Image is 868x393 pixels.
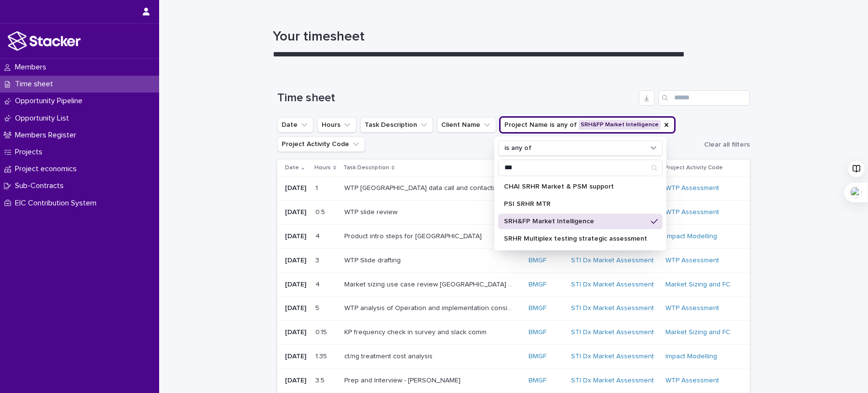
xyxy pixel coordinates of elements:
[277,224,750,248] tr: [DATE]44 Product intro steps for [GEOGRAPHIC_DATA]Product intro steps for [GEOGRAPHIC_DATA] BMGF ...
[285,184,308,192] p: [DATE]
[285,208,308,217] p: [DATE]
[360,117,433,133] button: Task Description
[529,352,546,361] a: BMGF
[529,377,546,385] a: BMGF
[11,199,104,208] p: EIC Contribution System
[285,232,308,241] p: [DATE]
[277,321,750,345] tr: [DATE]0.150.15 KP frequency check in survey and slack commKP frequency check in survey and slack ...
[571,281,654,289] a: STI Dx Market Assessment
[571,304,654,312] a: STI Dx Market Assessment
[277,91,635,105] h1: Time sheet
[315,230,322,241] p: 4
[277,136,365,152] button: Project Activity Code
[665,163,723,173] p: Project Activity Code
[704,141,750,148] span: Clear all filters
[437,117,496,133] button: Client Name
[500,117,675,133] button: Project Name
[571,352,654,361] a: STI Dx Market Assessment
[665,377,719,385] a: WTP Assessment
[344,326,488,337] p: KP frequency check in survey and slack comm
[529,281,546,289] a: BMGF
[504,183,647,190] p: CHAI SRHR Market & PSM support
[285,281,308,289] p: [DATE]
[665,184,719,192] a: WTP Assessment
[277,248,750,272] tr: [DATE]33 WTP Slide draftingWTP Slide drafting BMGF STI Dx Market Assessment WTP Assessment
[285,328,308,337] p: [DATE]
[285,352,308,361] p: [DATE]
[504,201,647,207] p: PSI SRHR MTR
[314,163,331,173] p: Hours
[277,201,750,225] tr: [DATE]0.50.5 WTP slide reviewWTP slide review BMGF STI Dx Market Assessment WTP Assessment
[315,279,322,289] p: 4
[344,279,515,289] p: Market sizing use case review Kenya and deliverable review
[499,160,662,176] input: Search
[277,368,750,393] tr: [DATE]3.53.5 Prep and Interview - [PERSON_NAME]Prep and Interview - [PERSON_NAME] BMGF STI Dx Mar...
[344,255,403,265] p: WTP Slide drafting
[571,377,654,385] a: STI Dx Market Assessment
[571,328,654,337] a: STI Dx Market Assessment
[343,163,389,173] p: Task Description
[11,96,90,106] p: Opportunity Pipeline
[277,176,750,201] tr: [DATE]11 WTP [GEOGRAPHIC_DATA] data call and contacting stakeholdersWTP [GEOGRAPHIC_DATA] data ca...
[317,117,356,133] button: Hours
[315,182,320,192] p: 1
[529,257,546,265] a: BMGF
[504,144,531,152] p: is any of
[665,208,719,217] a: WTP Assessment
[11,63,54,72] p: Members
[277,117,313,133] button: Date
[11,164,84,174] p: Project economics
[11,181,71,190] p: Sub-Contracts
[498,160,663,176] div: Search
[658,90,750,106] input: Search
[315,375,326,385] p: 3.5
[277,344,750,368] tr: [DATE]1.351.35 ct/ng treatment cost analysisct/ng treatment cost analysis BMGF STI Dx Market Asse...
[344,230,484,241] p: Product intro steps for [GEOGRAPHIC_DATA]
[315,326,329,337] p: 0.15
[285,163,299,173] p: Date
[8,31,81,51] img: stacker-logo-white.png
[315,255,321,265] p: 3
[277,272,750,297] tr: [DATE]44 Market sizing use case review [GEOGRAPHIC_DATA] and deliverable reviewMarket sizing use ...
[571,257,654,265] a: STI Dx Market Assessment
[504,235,647,242] p: SRHR Multiplex testing strategic assessment
[344,351,434,361] p: ct/ng treatment cost analysis
[315,351,329,361] p: 1.35
[529,304,546,312] a: BMGF
[665,232,717,241] a: Impact Modelling
[344,206,399,217] p: WTP slide review
[665,257,719,265] a: WTP Assessment
[665,281,731,289] a: Market Sizing and FC
[11,80,61,89] p: Time sheet
[665,304,719,312] a: WTP Assessment
[529,328,546,337] a: BMGF
[11,131,84,140] p: Members Register
[315,206,327,217] p: 0.5
[277,297,750,321] tr: [DATE]55 WTP analysis of Operation and implementation considerationWTP analysis of Operation and ...
[504,218,647,225] p: SRH&FP Market Intelligence
[315,302,321,312] p: 5
[285,377,308,385] p: [DATE]
[344,302,515,312] p: WTP analysis of Operation and implementation consideration
[285,304,308,312] p: [DATE]
[11,148,50,157] p: Projects
[665,352,717,361] a: Impact Modelling
[273,29,746,45] h1: Your timesheet
[285,257,308,265] p: [DATE]
[344,182,515,192] p: WTP [GEOGRAPHIC_DATA] data call and contacting stakeholders
[344,375,462,385] p: Prep and Interview - [PERSON_NAME]
[11,114,77,123] p: Opportunity List
[665,328,731,337] a: Market Sizing and FC
[700,137,750,152] button: Clear all filters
